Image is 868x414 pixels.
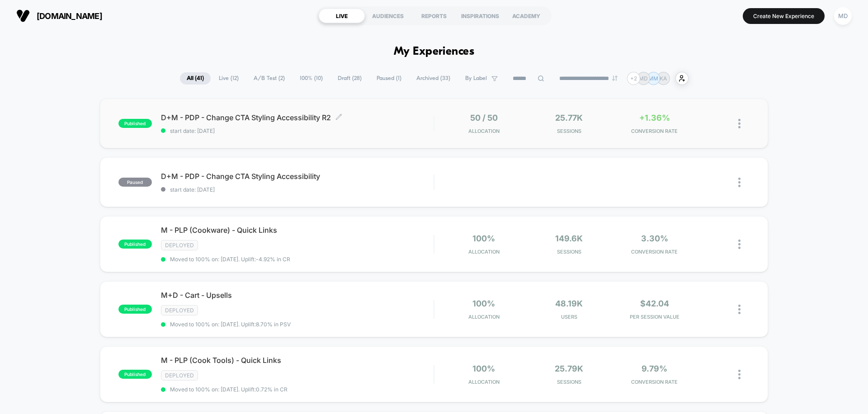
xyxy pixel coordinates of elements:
[472,364,495,373] span: 100%
[555,234,583,243] span: 149.6k
[370,72,408,85] span: Paused ( 1 )
[612,75,618,81] img: end
[161,113,434,122] span: D+M - PDP - Change CTA Styling Accessibility R2
[331,72,368,85] span: Draft ( 28 )
[831,7,854,25] button: MD
[529,314,610,320] span: Users
[293,72,330,85] span: 100% ( 10 )
[161,172,434,181] span: D+M - PDP - Change CTA Styling Accessibility
[743,8,825,24] button: Create New Experience
[161,226,434,235] span: M - PLP (Cookware) - Quick Links
[738,370,741,379] img: close
[468,128,500,134] span: Allocation
[648,75,658,82] p: MM
[468,379,500,385] span: Allocation
[118,119,152,128] span: published
[457,9,503,23] div: INSPIRATIONS
[365,9,411,23] div: AUDIENCES
[468,314,500,320] span: Allocation
[472,299,495,308] span: 100%
[410,72,457,85] span: Archived ( 33 )
[503,9,549,23] div: ACADEMY
[642,364,667,373] span: 9.79%
[738,178,741,187] img: close
[161,370,198,381] span: Deployed
[170,386,288,393] span: Moved to 100% on: [DATE] . Uplift: 0.72% in CR
[614,314,695,320] span: PER SESSION VALUE
[118,240,152,249] span: published
[639,75,648,82] p: MD
[411,9,457,23] div: REPORTS
[614,128,695,134] span: CONVERSION RATE
[161,291,434,300] span: M+D - Cart - Upsells
[161,240,198,250] span: Deployed
[555,113,583,122] span: 25.77k
[394,45,475,58] h1: My Experiences
[319,9,365,23] div: LIVE
[161,305,198,315] span: Deployed
[180,72,211,85] span: All ( 41 )
[247,72,292,85] span: A/B Test ( 2 )
[555,299,583,308] span: 48.19k
[468,249,500,255] span: Allocation
[738,119,741,128] img: close
[16,9,30,23] img: Visually logo
[465,75,487,82] span: By Label
[161,356,434,365] span: M - PLP (Cook Tools) - Quick Links
[529,249,610,255] span: Sessions
[529,379,610,385] span: Sessions
[170,256,290,263] span: Moved to 100% on: [DATE] . Uplift: -4.92% in CR
[37,11,102,21] span: [DOMAIN_NAME]
[641,234,668,243] span: 3.30%
[472,234,495,243] span: 100%
[118,305,152,314] span: published
[738,305,741,314] img: close
[161,186,434,193] span: start date: [DATE]
[470,113,498,122] span: 50 / 50
[738,240,741,249] img: close
[640,299,669,308] span: $42.04
[118,178,152,187] span: paused
[834,7,852,25] div: MD
[614,249,695,255] span: CONVERSION RATE
[639,113,670,122] span: +1.36%
[555,364,583,373] span: 25.79k
[14,9,105,23] button: [DOMAIN_NAME]
[118,370,152,379] span: published
[660,75,667,82] p: KA
[212,72,245,85] span: Live ( 12 )
[170,321,291,328] span: Moved to 100% on: [DATE] . Uplift: 8.70% in PSV
[627,72,640,85] div: + 2
[529,128,610,134] span: Sessions
[161,127,434,134] span: start date: [DATE]
[614,379,695,385] span: CONVERSION RATE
